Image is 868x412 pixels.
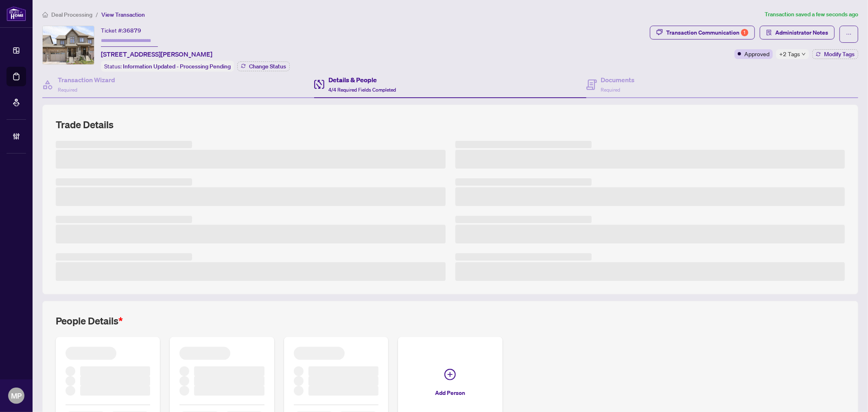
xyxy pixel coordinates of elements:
[779,49,800,59] span: +2 Tags
[42,12,48,18] span: home
[766,30,772,35] span: solution
[601,75,635,85] h4: Documents
[101,49,212,59] span: [STREET_ADDRESS][PERSON_NAME]
[328,87,396,93] span: 4/4 Required Fields Completed
[51,11,92,18] span: Deal Processing
[58,87,77,93] span: Required
[56,118,845,131] h2: Trade Details
[741,29,748,36] div: 1
[7,6,26,21] img: logo
[43,26,94,64] img: IMG-X12221628_1.jpg
[760,26,835,39] button: Administrator Notes
[58,75,115,85] h4: Transaction Wizard
[328,75,396,85] h4: Details & People
[444,369,456,380] span: plus-circle
[824,51,855,57] span: Modify Tags
[123,63,231,70] span: Information Updated - Processing Pending
[601,87,621,93] span: Required
[249,64,286,69] span: Change Status
[650,26,755,39] button: Transaction Communication1
[96,10,98,19] li: /
[11,390,22,401] span: MP
[765,10,858,19] article: Transaction saved a few seconds ago
[744,49,770,58] span: Approved
[846,31,852,37] span: ellipsis
[123,27,141,34] span: 36879
[237,61,290,71] button: Change Status
[56,314,123,327] h2: People Details
[101,61,234,72] div: Status:
[101,26,141,35] div: Ticket #:
[435,386,465,399] span: Add Person
[835,384,860,408] button: Open asap
[666,26,748,39] div: Transaction Communication
[812,49,858,59] button: Modify Tags
[802,52,806,56] span: down
[101,11,145,18] span: View Transaction
[775,26,828,39] span: Administrator Notes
